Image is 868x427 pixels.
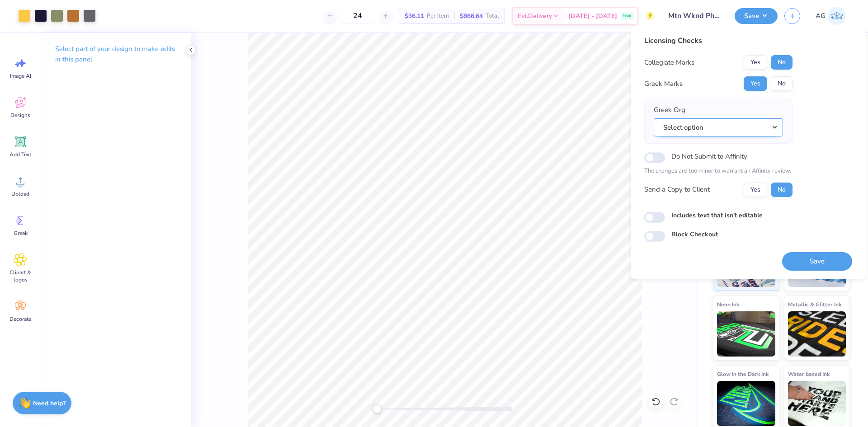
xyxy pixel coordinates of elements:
img: Metallic & Glitter Ink [788,311,846,357]
a: AG [811,7,850,25]
img: Glow in the Dark Ink [717,381,775,426]
span: Water based Ink [788,369,830,379]
p: The changes are too minor to warrant an Affinity review. [644,167,793,176]
input: Untitled Design [661,7,728,25]
button: Save [782,252,852,271]
div: Licensing Checks [644,35,793,46]
span: [DATE] - [DATE] [568,11,617,21]
img: Aljosh Eyron Garcia [828,7,846,25]
button: No [771,183,793,197]
button: Save [735,8,778,24]
button: No [771,55,793,70]
span: Decorate [9,315,31,323]
input: – – [340,8,375,24]
span: Upload [11,190,29,197]
label: Block Checkout [671,230,718,239]
span: Image AI [10,72,31,80]
span: Total [486,11,499,21]
label: Greek Org [654,105,685,115]
div: Send a Copy to Client [644,184,710,195]
button: Yes [744,183,767,197]
span: $866.64 [460,11,483,21]
button: Yes [744,55,767,70]
span: Greek [14,230,28,237]
strong: Need help? [33,399,66,408]
span: Add Text [9,151,31,158]
span: Est. Delivery [518,11,552,21]
span: Per Item [427,11,449,21]
div: Collegiate Marks [644,57,694,68]
span: Metallic & Glitter Ink [788,300,841,309]
p: Select part of your design to make edits in this panel [55,44,176,65]
span: Designs [10,112,30,119]
span: Glow in the Dark Ink [717,369,769,379]
button: No [771,76,793,91]
button: Select option [654,118,783,137]
span: $36.11 [405,11,424,21]
span: Clipart & logos [5,269,35,283]
span: Free [623,13,631,19]
label: Do Not Submit to Affinity [671,150,747,162]
img: Neon Ink [717,311,775,357]
button: Yes [744,76,767,91]
img: Water based Ink [788,381,846,426]
div: Accessibility label [373,404,382,413]
span: AG [816,11,826,21]
div: Greek Marks [644,79,683,89]
label: Includes text that isn't editable [671,211,763,220]
span: Neon Ink [717,300,739,309]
